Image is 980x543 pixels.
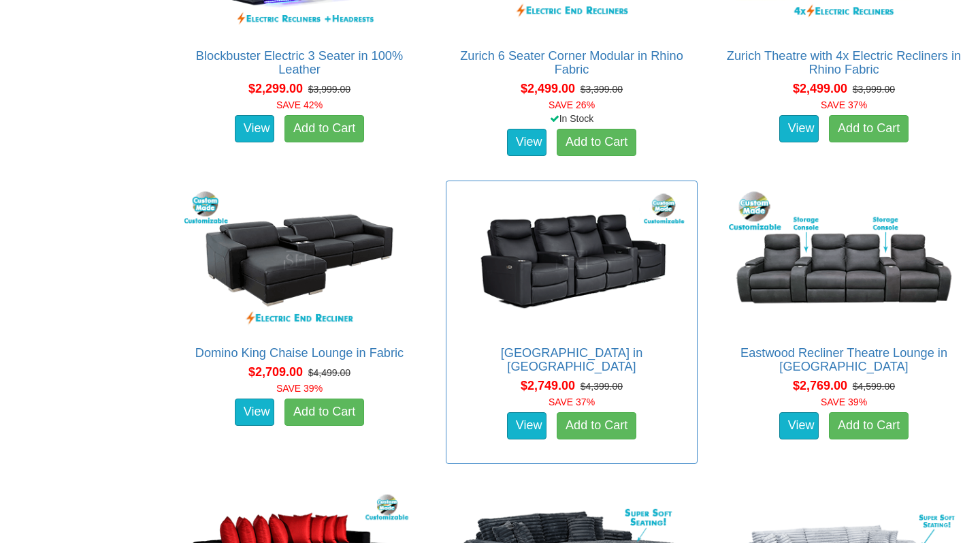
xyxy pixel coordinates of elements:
[248,82,303,95] span: $2,299.00
[501,346,643,373] a: [GEOGRAPHIC_DATA] in [GEOGRAPHIC_DATA]
[740,346,947,373] a: Eastwood Recliner Theatre Lounge in [GEOGRAPHIC_DATA]
[443,112,700,125] div: In Stock
[779,412,819,439] a: View
[725,188,962,333] img: Eastwood Recliner Theatre Lounge in Fabric
[521,379,575,392] span: $2,749.00
[853,381,895,392] del: $4,599.00
[195,346,404,360] a: Domino King Chaise Lounge in Fabric
[549,397,595,407] font: SAVE 37%
[793,82,847,95] span: $2,499.00
[460,49,683,76] a: Zurich 6 Seater Corner Modular in Rhino Fabric
[235,115,274,142] a: View
[727,49,961,76] a: Zurich Theatre with 4x Electric Recliners in Rhino Fabric
[779,115,819,142] a: View
[549,99,595,110] font: SAVE 26%
[821,99,867,110] font: SAVE 37%
[581,84,623,95] del: $3,399.00
[853,84,895,95] del: $3,999.00
[235,399,274,426] a: View
[181,188,418,333] img: Domino King Chaise Lounge in Fabric
[557,412,636,439] a: Add to Cart
[276,99,323,110] font: SAVE 42%
[507,412,546,439] a: View
[308,84,350,95] del: $3,999.00
[284,399,364,426] a: Add to Cart
[308,367,350,378] del: $4,499.00
[793,379,847,392] span: $2,769.00
[196,49,403,76] a: Blockbuster Electric 3 Seater in 100% Leather
[581,381,623,392] del: $4,399.00
[521,82,575,95] span: $2,499.00
[284,115,364,142] a: Add to Cart
[276,383,323,394] font: SAVE 39%
[453,188,690,333] img: Bond Theatre Lounge in Fabric
[507,129,546,156] a: View
[557,129,636,156] a: Add to Cart
[829,412,909,439] a: Add to Cart
[821,397,867,407] font: SAVE 39%
[248,365,303,379] span: $2,709.00
[829,115,909,142] a: Add to Cart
